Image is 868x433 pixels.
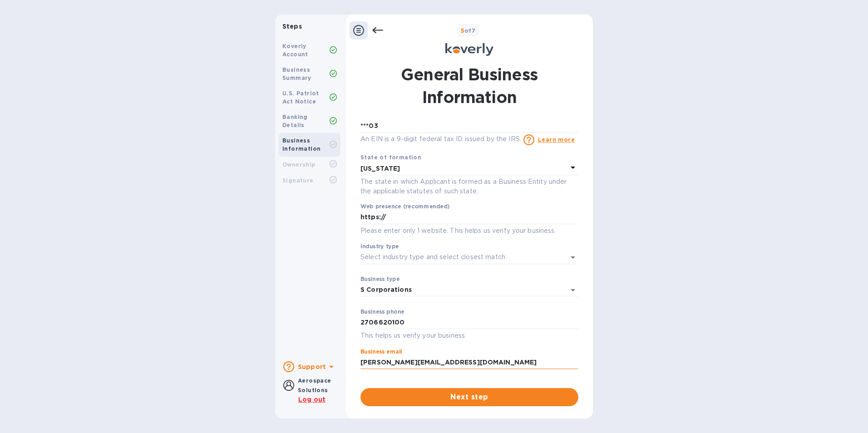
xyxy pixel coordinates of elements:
[360,165,400,172] b: [US_STATE]
[360,154,421,161] b: State of formation
[360,226,578,236] p: Please enter only 1 website. This helps us verify your business.
[360,244,399,249] label: Industry type
[298,363,326,370] b: Support
[360,283,578,297] div: S Corporations
[360,309,404,315] label: Business phone
[298,396,325,403] u: Log out
[360,349,402,354] label: Business email
[368,392,571,403] span: Next step
[360,251,553,264] input: Select industry type and select closest match
[282,137,321,152] b: Business Information
[360,356,578,369] input: Enter email
[567,251,579,264] button: Open
[360,286,412,294] div: S Corporations
[360,63,578,108] h1: General Business Information
[461,27,464,34] span: 5
[282,113,308,128] b: Banking Details
[538,136,575,143] b: Learn more
[538,136,575,143] a: Learn more
[360,134,521,144] p: An EIN is a 9-digit federal tax ID issued by the IRS.
[360,177,578,196] p: The state in which Applicant is formed as a Business Entity under the applicable statutes of such...
[360,276,399,282] label: Business type
[282,43,308,58] b: Koverly Account
[282,177,314,184] b: Signature
[360,330,578,341] p: This helps us verify your business.
[360,119,578,133] input: Enter employer ID number (EIN)
[461,27,476,34] b: of 7
[282,23,302,30] b: Steps
[282,66,311,81] b: Business Summary
[360,204,449,210] label: Web presence (recommended)
[360,388,578,406] button: Next step
[298,377,331,394] b: Aerospace Solutions
[282,161,316,168] b: Ownership
[282,90,319,105] b: U.S. Patriot Act Notice
[360,316,578,330] input: Enter phone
